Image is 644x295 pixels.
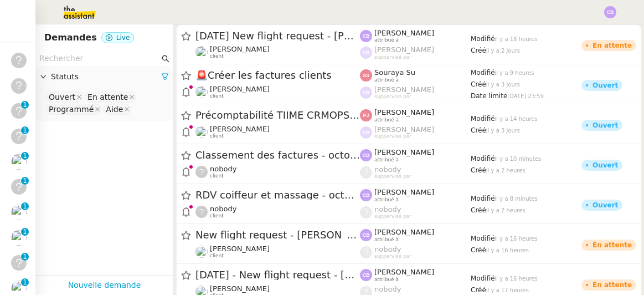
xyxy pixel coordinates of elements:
[374,268,434,276] span: [PERSON_NAME]
[49,104,94,114] div: Programmé
[210,245,270,253] span: [PERSON_NAME]
[195,230,360,240] span: New flight request - [PERSON_NAME]
[360,69,372,82] img: svg
[51,70,161,83] span: Statuts
[21,101,29,109] nz-badge-sup: 1
[210,173,224,179] span: client
[471,195,495,202] span: Modifié
[360,87,372,99] img: svg
[195,270,360,280] span: [DATE] - New flight request - [PERSON_NAME]
[21,278,29,286] nz-badge-sup: 1
[495,196,538,202] span: il y a 8 minutes
[486,247,529,253] span: il y a 16 heures
[360,30,372,42] img: svg
[210,205,236,213] span: nobody
[11,205,27,220] img: users%2FC9SBsJ0duuaSgpQFj5LgoEX8n0o2%2Favatar%2Fec9d51b8-9413-4189-adfb-7be4d8c96a3c
[39,52,159,65] input: Rechercher
[471,274,495,282] span: Modifié
[210,93,224,99] span: client
[195,246,208,258] img: users%2FC9SBsJ0duuaSgpQFj5LgoEX8n0o2%2Favatar%2Fec9d51b8-9413-4189-adfb-7be4d8c96a3c
[210,253,224,259] span: client
[486,167,525,174] span: il y a 2 heures
[210,85,270,93] span: [PERSON_NAME]
[374,37,399,43] span: attribué à
[23,228,27,238] p: 1
[374,237,399,243] span: attribué à
[21,253,29,261] nz-badge-sup: 1
[23,202,27,212] p: 1
[116,34,130,42] span: Live
[604,6,616,18] img: svg
[507,93,544,99] span: [DATE] 23:59
[471,246,486,254] span: Créé
[195,45,360,59] app-user-detailed-label: client
[23,253,27,263] p: 1
[360,47,372,59] img: svg
[471,206,486,214] span: Créé
[593,282,632,288] div: En attente
[360,108,471,123] app-user-label: attribué à
[195,85,360,99] app-user-detailed-label: client
[85,91,136,103] nz-select-item: En attente
[11,154,27,170] img: users%2FC9SBsJ0duuaSgpQFj5LgoEX8n0o2%2Favatar%2Fec9d51b8-9413-4189-adfb-7be4d8c96a3c
[495,156,542,162] span: il y a 10 minutes
[471,80,486,88] span: Créé
[471,126,486,134] span: Créé
[374,277,399,283] span: attribué à
[210,213,224,219] span: client
[374,85,434,94] span: [PERSON_NAME]
[593,162,618,169] div: Ouvert
[46,104,102,115] nz-select-item: Programmé
[360,205,471,220] app-user-label: suppervisé par
[374,188,434,196] span: [PERSON_NAME]
[210,53,224,59] span: client
[374,174,411,180] span: suppervisé par
[46,91,84,103] nz-select-item: Ouvert
[360,268,471,282] app-user-label: attribué à
[486,82,520,88] span: il y a 3 jours
[360,269,372,281] img: svg
[195,46,208,58] img: users%2FC9SBsJ0duuaSgpQFj5LgoEX8n0o2%2Favatar%2Fec9d51b8-9413-4189-adfb-7be4d8c96a3c
[495,70,534,76] span: il y a 9 heures
[195,190,360,200] span: RDV coiffeur et massage - octobre 2025
[374,205,401,213] span: nobody
[360,165,471,180] app-user-label: suppervisé par
[360,228,471,242] app-user-label: attribué à
[195,110,360,120] span: Précomptabilité TIIME CRMOPS - octobre 2025
[87,92,128,102] div: En attente
[495,236,538,242] span: il y a 16 heures
[486,287,529,293] span: il y a 17 heures
[195,150,360,160] span: Classement des factures - octobre 2025
[23,126,27,136] p: 1
[360,245,471,260] app-user-label: suppervisé par
[21,152,29,160] nz-badge-sup: 1
[21,126,29,134] nz-badge-sup: 1
[374,213,411,220] span: suppervisé par
[374,228,434,236] span: [PERSON_NAME]
[374,94,411,100] span: suppervisé par
[593,122,618,129] div: Ouvert
[23,152,27,162] p: 1
[374,197,399,203] span: attribué à
[21,228,29,236] nz-badge-sup: 1
[495,36,538,42] span: il y a 18 heures
[374,134,411,140] span: suppervisé par
[360,29,471,43] app-user-label: attribué à
[360,229,372,241] img: svg
[360,45,471,60] app-user-label: suppervisé par
[471,92,507,100] span: Date limite
[374,29,434,37] span: [PERSON_NAME]
[471,115,495,123] span: Modifié
[374,157,399,163] span: attribué à
[195,125,360,139] app-user-detailed-label: client
[471,286,486,294] span: Créé
[210,125,270,133] span: [PERSON_NAME]
[471,35,495,43] span: Modifié
[360,188,471,202] app-user-label: attribué à
[486,128,520,134] span: il y a 3 jours
[495,116,538,122] span: il y a 14 heures
[471,47,486,54] span: Créé
[195,165,360,179] app-user-detailed-label: client
[471,235,495,242] span: Modifié
[103,104,131,115] nz-select-item: Aide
